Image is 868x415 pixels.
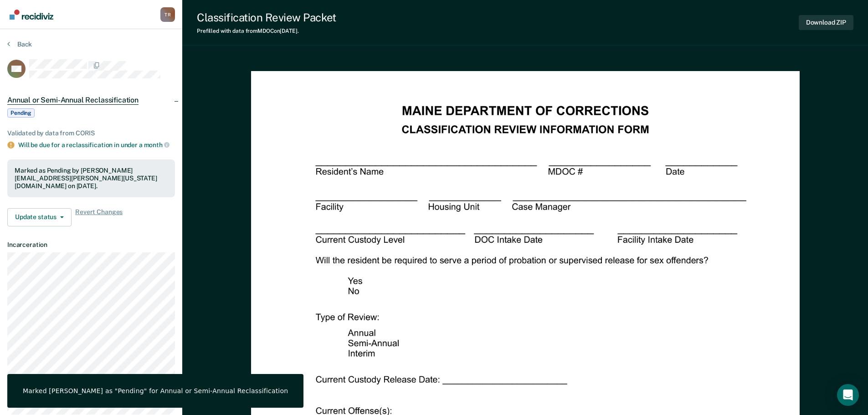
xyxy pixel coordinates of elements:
[15,167,168,190] div: Marked as Pending by [PERSON_NAME][EMAIL_ADDRESS][PERSON_NAME][US_STATE][DOMAIN_NAME] on [DATE].
[197,11,336,24] div: Classification Review Packet
[7,241,175,249] dt: Incarceration
[10,10,53,20] img: Recidiviz
[160,7,175,22] div: T R
[18,141,175,149] div: Will be due for a reclassification in under a month
[75,208,123,226] span: Revert Changes
[7,96,139,105] span: Annual or Semi-Annual Reclassification
[197,28,336,34] div: Prefilled with data from MDOC on [DATE] .
[799,15,853,30] button: Download ZIP
[7,40,32,48] button: Back
[7,208,72,226] button: Update status
[7,129,175,137] div: Validated by data from CORIS
[160,7,175,22] button: Profile dropdown button
[23,387,288,395] div: Marked [PERSON_NAME] as "Pending" for Annual or Semi-Annual Reclassification
[7,108,35,118] span: Pending
[837,384,859,406] div: Open Intercom Messenger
